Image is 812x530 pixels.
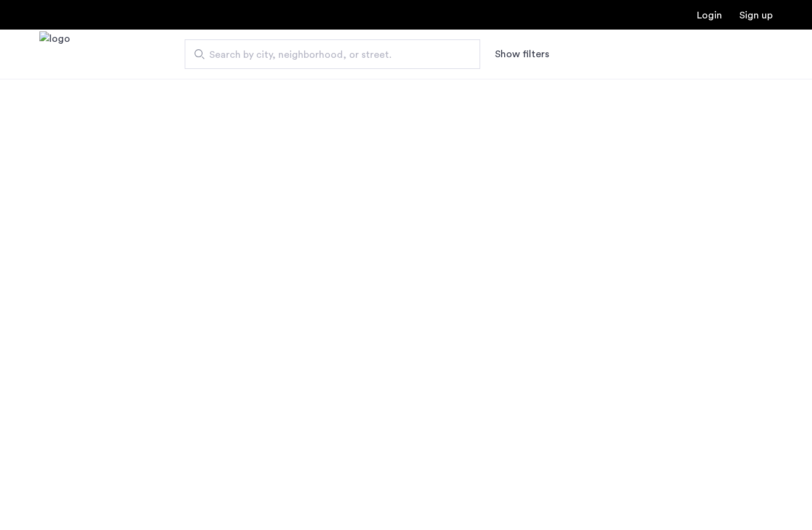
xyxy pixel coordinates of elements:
[697,10,722,20] a: Login
[185,39,480,69] input: Apartment Search
[209,47,446,62] span: Search by city, neighborhood, or street.
[39,31,70,78] a: Cazamio Logo
[495,47,549,62] button: Show or hide filters
[39,31,70,78] img: logo
[739,10,773,20] a: Registration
